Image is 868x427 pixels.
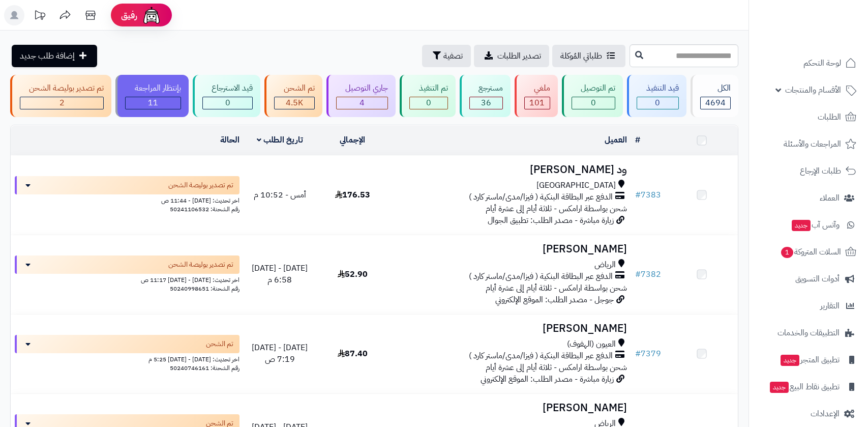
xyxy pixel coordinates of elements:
span: 4694 [705,97,726,109]
span: جديد [792,220,811,231]
span: العيون (الهفوف) [567,338,616,350]
div: تم تصدير بوليصة الشحن [20,82,104,94]
span: وآتس آب [791,218,840,232]
a: التطبيقات والخدمات [755,321,862,345]
h3: [PERSON_NAME] [393,243,627,255]
span: تصدير الطلبات [497,50,541,62]
a: جاري التوصيل 4 [324,75,398,117]
span: 2 [59,97,65,109]
span: جديد [770,382,789,393]
a: السلات المتروكة1 [755,240,862,264]
a: تطبيق المتجرجديد [755,348,862,372]
a: تحديثات المنصة [27,5,52,28]
a: قيد الاسترجاع 0 [191,75,262,117]
span: زيارة مباشرة - مصدر الطلب: الموقع الإلكتروني [481,373,614,385]
span: السلات المتروكة [780,245,841,259]
span: # [635,189,641,201]
span: شحن بواسطة ارامكس - ثلاثة أيام إلى عشرة أيام [486,361,627,374]
a: إضافة طلب جديد [12,45,97,67]
a: العميل [605,134,627,146]
a: مسترجع 36 [458,75,513,117]
span: 87.40 [338,348,368,360]
div: 101 [525,97,549,109]
span: 52.90 [338,268,368,280]
h3: [PERSON_NAME] [393,323,627,334]
span: رقم الشحنة: 50240746161 [170,363,240,373]
a: الإعدادات [755,402,862,426]
a: الكل4694 [689,75,740,117]
span: لوحة التحكم [803,56,841,70]
a: قيد التنفيذ 0 [625,75,688,117]
span: 4.5K [286,97,303,109]
div: جاري التوصيل [336,82,388,94]
div: 2 [20,97,103,109]
a: #7382 [635,268,661,280]
span: تطبيق نقاط البيع [769,380,840,394]
img: logo-2.png [799,29,858,50]
span: طلباتي المُوكلة [560,50,602,62]
a: #7383 [635,189,661,201]
div: ملغي [524,82,550,94]
span: 0 [655,97,660,109]
a: تم الشحن 4.5K [262,75,324,117]
span: شحن بواسطة ارامكس - ثلاثة أيام إلى عشرة أيام [486,203,627,215]
span: زيارة مباشرة - مصدر الطلب: تطبيق الجوال [488,214,614,226]
div: تم الشحن [274,82,314,94]
span: 0 [225,97,230,109]
span: الأقسام والمنتجات [785,83,841,97]
div: 11 [126,97,180,109]
span: 176.53 [335,189,370,201]
div: الكل [700,82,731,94]
div: بإنتظار المراجعة [125,82,181,94]
a: العملاء [755,186,862,210]
div: 36 [470,97,502,109]
a: المراجعات والأسئلة [755,132,862,156]
a: طلبات الإرجاع [755,159,862,183]
span: [DATE] - [DATE] 6:58 م [252,262,308,286]
a: تم التنفيذ 0 [398,75,457,117]
span: العملاء [820,191,840,205]
a: تم تصدير بوليصة الشحن 2 [8,75,113,117]
span: الدفع عبر البطاقة البنكية ( فيزا/مدى/ماستر كارد ) [469,271,613,282]
a: تصدير الطلبات [474,45,549,67]
span: الدفع عبر البطاقة البنكية ( فيزا/مدى/ماستر كارد ) [469,191,613,203]
a: الطلبات [755,105,862,129]
span: الإعدادات [811,407,840,421]
span: 0 [426,97,431,109]
span: جديد [781,355,799,366]
h3: ود [PERSON_NAME] [393,164,627,176]
span: التطبيقات والخدمات [777,326,840,340]
a: بإنتظار المراجعة 11 [113,75,190,117]
a: التقارير [755,294,862,318]
span: رفيق [121,9,137,21]
a: الحالة [220,134,240,146]
a: ملغي 101 [513,75,559,117]
div: مسترجع [469,82,503,94]
span: جوجل - مصدر الطلب: الموقع الإلكتروني [495,294,614,306]
span: 36 [481,97,491,109]
div: اخر تحديث: [DATE] - [DATE] 5:25 م [15,353,240,364]
span: 101 [529,97,545,109]
span: # [635,268,641,280]
div: قيد الاسترجاع [202,82,253,94]
span: # [635,348,641,360]
span: تم تصدير بوليصة الشحن [168,260,233,270]
div: 4539 [275,97,314,109]
h3: [PERSON_NAME] [393,402,627,414]
span: تصفية [443,50,463,62]
img: ai-face.png [141,5,162,25]
div: 4 [337,97,387,109]
span: تم الشحن [206,339,233,349]
a: لوحة التحكم [755,51,862,75]
span: [DATE] - [DATE] 7:19 ص [252,341,308,365]
span: 11 [148,97,158,109]
span: تم تصدير بوليصة الشحن [168,180,233,190]
button: تصفية [422,45,471,67]
span: شحن بواسطة ارامكس - ثلاثة أيام إلى عشرة أيام [486,282,627,294]
span: رقم الشحنة: 50240998651 [170,284,240,293]
div: تم التوصيل [572,82,615,94]
a: تاريخ الطلب [257,134,303,146]
span: 0 [591,97,596,109]
span: المراجعات والأسئلة [784,137,841,151]
a: أدوات التسويق [755,267,862,291]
